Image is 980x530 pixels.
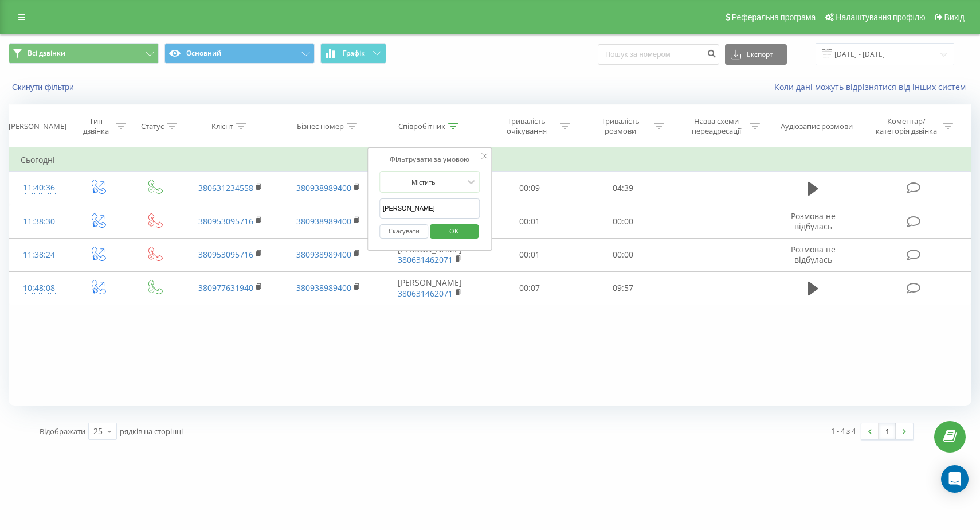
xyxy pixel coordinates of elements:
[836,13,925,22] span: Налаштування профілю
[398,122,445,131] div: Співробітник
[791,244,836,265] span: Розмова не відбулась
[198,182,253,193] a: 380631234558
[164,43,315,64] button: Основний
[9,122,66,131] div: [PERSON_NAME]
[577,238,671,271] td: 00:00
[781,122,853,131] div: Аудіозапис розмови
[831,425,856,437] div: 1 - 4 з 4
[21,211,57,233] div: 11:38:30
[379,224,428,239] button: Скасувати
[438,222,470,240] span: OK
[577,172,671,205] td: 04:39
[430,224,479,239] button: OK
[320,43,386,64] button: Графік
[21,244,57,266] div: 11:38:24
[377,238,483,271] td: [PERSON_NAME]
[774,81,971,92] a: Коли дані можуть відрізнятися вiд інших систем
[496,116,557,136] div: Тривалість очікування
[296,249,351,260] a: 380938989400
[28,49,65,58] span: Всі дзвінки
[590,116,651,136] div: Тривалість розмови
[685,116,747,136] div: Назва схеми переадресації
[40,426,85,437] span: Відображати
[198,249,253,260] a: 380953095716
[79,116,113,136] div: Тип дзвінка
[379,154,480,165] div: Фільтрувати за умовою
[211,122,233,131] div: Клієнт
[141,122,164,131] div: Статус
[483,271,577,305] td: 00:07
[732,13,816,22] span: Реферальна програма
[483,238,577,271] td: 00:01
[296,182,351,193] a: 380938989400
[21,277,57,299] div: 10:48:08
[297,122,344,131] div: Бізнес номер
[198,282,253,293] a: 380977631940
[296,216,351,227] a: 380938989400
[598,44,719,65] input: Пошук за номером
[791,211,836,232] span: Розмова не відбулась
[93,426,103,437] div: 25
[483,172,577,205] td: 00:09
[296,282,351,293] a: 380938989400
[21,177,57,199] div: 11:40:36
[9,82,80,92] button: Скинути фільтри
[483,205,577,238] td: 00:01
[198,216,253,227] a: 380953095716
[873,116,940,136] div: Коментар/категорія дзвінка
[120,426,183,437] span: рядків на сторінці
[377,271,483,305] td: [PERSON_NAME]
[343,49,365,57] span: Графік
[577,271,671,305] td: 09:57
[379,198,480,219] input: Введіть значення
[9,43,159,64] button: Всі дзвінки
[398,254,453,265] a: 380631462071
[9,149,971,172] td: Сьогодні
[725,44,787,65] button: Експорт
[941,465,969,493] div: Open Intercom Messenger
[944,13,965,22] span: Вихід
[879,423,896,439] a: 1
[577,205,671,238] td: 00:00
[398,288,453,299] a: 380631462071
